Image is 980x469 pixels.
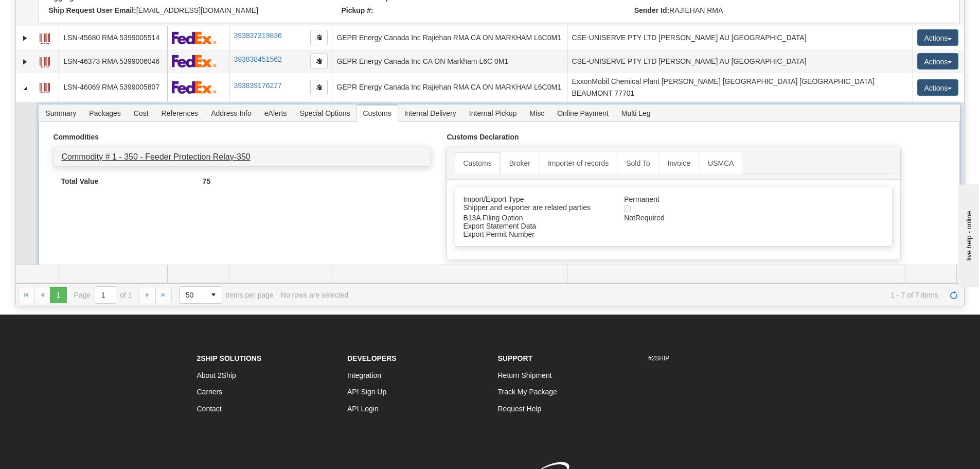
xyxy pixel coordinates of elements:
strong: Support [498,354,533,362]
span: items per page [179,286,274,304]
strong: Total Value [61,177,98,185]
strong: 2Ship Solutions [197,354,262,362]
a: About 2Ship [197,371,236,379]
iframe: chat widget [956,182,979,287]
span: Internal Delivery [398,105,462,121]
a: Request Help [498,405,542,413]
a: Carriers [197,388,223,396]
div: Export Permit Number [455,230,616,238]
strong: Pickup #: [342,6,373,14]
img: 2 - FedEx Express® [172,31,217,44]
div: Permanent [616,195,813,203]
span: Misc [523,105,550,121]
a: Importer of records [540,152,617,174]
a: Expand [20,57,30,67]
a: API Sign Up [347,388,386,396]
button: Copy to clipboard [310,54,328,69]
span: Online Payment [551,105,615,121]
span: Page of 1 [74,286,132,304]
strong: 75 [202,177,210,185]
span: Packages [83,105,127,121]
td: ExxonMobil Chemical Plant [PERSON_NAME] [GEOGRAPHIC_DATA] [GEOGRAPHIC_DATA] BEAUMONT 77701 [567,73,913,102]
span: Multi Leg [615,105,657,121]
a: Expand [20,33,30,43]
li: RAJIEHAN RMA [634,6,924,16]
a: Commodity # 1 - 350 - Feeder Protection Relay-350 [61,152,250,161]
a: 393837319836 [234,31,281,40]
span: Page sizes drop down [179,286,222,304]
a: Track My Package [498,388,557,396]
button: Copy to clipboard [310,30,328,45]
td: CSE-UNISERVE PTY LTD [PERSON_NAME] AU [GEOGRAPHIC_DATA] [567,26,913,49]
span: Cost [128,105,155,121]
span: Address Info [205,105,258,121]
button: Actions [917,79,958,96]
td: GEPR Energy Canada Inc Rajiehan RMA CA ON MARKHAM L6C0M1 [332,26,567,49]
a: Broker [501,152,539,174]
a: 393838451562 [234,55,281,63]
a: Customs [455,152,500,174]
span: select [205,287,222,303]
a: Integration [347,371,381,379]
a: Sold To [618,152,658,174]
a: Contact [197,405,222,413]
button: Actions [917,53,958,70]
img: 2 - FedEx Express® [172,81,217,94]
td: LSN-46069 RMA 5399005807 [59,73,167,102]
span: References [155,105,205,121]
td: GEPR Energy Canada Inc Rajiehan RMA CA ON MARKHAM L6C0M1 [332,73,567,102]
h6: #2SHIP [648,355,783,362]
div: NotRequired [616,214,813,222]
a: Collapse [20,83,30,93]
a: Label [40,29,50,45]
td: LSN-45680 RMA 5399005514 [59,26,167,49]
button: Copy to clipboard [310,80,328,95]
a: Invoice [660,152,699,174]
strong: Customs Declaration [447,133,519,141]
span: Page 1 [50,287,66,303]
a: API Login [347,405,379,413]
span: 1 - 7 of 7 items [355,291,938,299]
a: Label [40,78,50,95]
span: Summary [39,105,82,121]
div: live help - online [8,9,95,16]
input: Page 1 [95,287,116,303]
td: GEPR Energy Canada Inc CA ON Markham L6C 0M1 [332,49,567,73]
a: Return Shipment [498,371,552,379]
td: CSE-UNISERVE PTY LTD [PERSON_NAME] AU [GEOGRAPHIC_DATA] [567,49,913,73]
img: 2 - FedEx Express® [172,55,217,67]
div: Shipper and exporter are related parties [455,203,616,212]
a: Label [40,53,50,69]
strong: Commodities [53,133,99,141]
strong: Ship Request User Email: [48,6,136,14]
span: Internal Pickup [463,105,523,121]
div: Import/Export Type [455,195,616,203]
span: 50 [186,290,199,300]
li: [EMAIL_ADDRESS][DOMAIN_NAME] [48,6,338,16]
button: Actions [917,29,958,46]
div: Export Statement Data [455,222,616,230]
div: B13A Filing Option [455,214,616,222]
span: eAlerts [258,105,293,121]
span: Special Options [293,105,356,121]
strong: Developers [347,354,397,362]
strong: Sender Id: [634,6,669,14]
a: 393839176277 [234,81,281,90]
span: Customs [357,105,397,121]
a: USMCA [700,152,742,174]
a: Refresh [946,287,962,303]
div: No rows are selected [281,291,349,299]
td: LSN-46373 RMA 5399006046 [59,49,167,73]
